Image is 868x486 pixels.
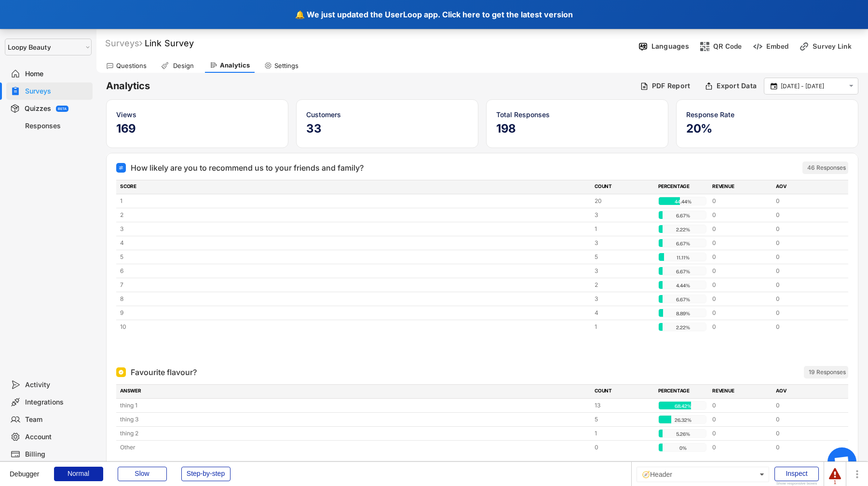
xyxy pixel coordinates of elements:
[306,121,468,136] h5: 33
[661,430,705,438] div: 5.26%
[118,369,124,375] img: Single Select
[58,107,67,110] div: BETA
[776,443,834,452] div: 0
[658,183,706,191] div: PERCENTAGE
[661,239,705,248] div: 6.67%
[769,82,778,91] button: 
[131,366,197,378] div: Favourite flavour?
[849,82,854,90] text: 
[766,42,788,51] div: Embed
[686,121,848,136] h5: 20%
[661,267,705,276] div: 6.67%
[595,225,652,233] div: 1
[220,61,250,69] div: Analytics
[712,225,770,233] div: 0
[25,450,89,459] div: Billing
[661,211,705,220] div: 6.67%
[776,225,834,233] div: 0
[595,183,652,191] div: COUNT
[776,239,834,247] div: 0
[637,467,769,482] div: 🧭Header
[713,42,742,51] div: QR Code
[595,239,652,247] div: 3
[10,462,40,477] div: Debugger
[661,281,705,290] div: 4.44%
[712,295,770,303] div: 0
[712,387,770,396] div: REVENUE
[712,239,770,247] div: 0
[651,42,689,51] div: Languages
[120,429,589,438] div: thing 2
[827,447,856,476] div: Open chat
[595,415,652,424] div: 5
[25,69,89,79] div: Home
[712,281,770,289] div: 0
[661,295,705,304] div: 6.67%
[776,211,834,219] div: 0
[120,443,589,452] div: Other
[116,121,278,136] h5: 169
[661,197,705,206] div: 44.44%
[496,121,658,136] h5: 198
[712,429,770,438] div: 0
[118,165,124,171] img: Number Score
[776,183,834,191] div: AOV
[753,41,763,52] img: EmbedMinor.svg
[776,267,834,275] div: 0
[120,281,589,289] div: 7
[105,38,142,49] div: Surveys
[25,398,89,407] div: Integrations
[54,467,103,481] div: Normal
[661,253,705,262] div: 11.11%
[661,402,705,410] div: 68.42%
[595,309,652,317] div: 4
[106,80,633,93] h6: Analytics
[774,467,819,481] div: Inspect
[120,253,589,261] div: 5
[595,429,652,438] div: 1
[807,164,846,172] div: 46 Responses
[595,211,652,219] div: 3
[776,253,834,261] div: 0
[25,432,89,442] div: Account
[712,253,770,261] div: 0
[595,295,652,303] div: 3
[661,323,705,332] div: 2.22%
[661,309,705,318] div: 8.89%
[496,109,658,120] div: Total Responses
[145,38,194,48] font: Link Survey
[776,401,834,410] div: 0
[638,41,648,52] img: Language%20Icon.svg
[116,109,278,120] div: Views
[120,387,589,396] div: ANSWER
[181,467,231,481] div: Step-by-step
[120,323,589,331] div: 10
[661,416,705,424] div: 26.32%
[776,429,834,438] div: 0
[700,41,710,52] img: ShopcodesMajor.svg
[595,401,652,410] div: 13
[120,401,589,410] div: thing 1
[771,81,777,90] text: 
[25,104,51,113] div: Quizzes
[712,197,770,205] div: 0
[595,281,652,289] div: 2
[118,467,167,481] div: Slow
[829,480,841,485] div: 1
[776,295,834,303] div: 0
[116,62,147,70] div: Questions
[306,109,468,120] div: Customers
[776,197,834,205] div: 0
[120,415,589,424] div: thing 3
[712,183,770,191] div: REVENUE
[781,81,844,91] input: Select Date Range
[595,443,652,452] div: 0
[661,225,705,234] div: 2.22%
[131,162,364,174] div: How likely are you to recommend us to your friends and family?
